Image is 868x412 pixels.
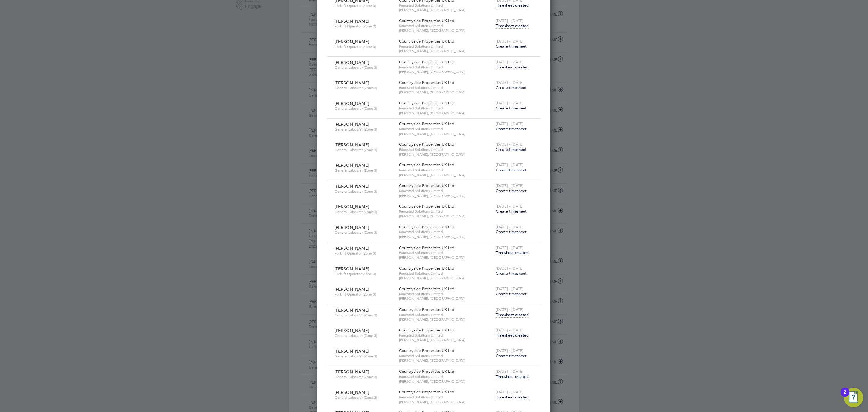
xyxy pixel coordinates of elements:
span: [PERSON_NAME], [GEOGRAPHIC_DATA] [399,8,493,12]
span: Randstad Solutions Limited [399,374,493,379]
span: Forklift Operator (Zone 3) [335,44,395,49]
span: Timesheet created [496,65,529,70]
span: [DATE] - [DATE] [496,286,524,291]
span: [PERSON_NAME], [GEOGRAPHIC_DATA] [399,255,493,260]
span: Timesheet created [496,3,529,8]
span: Randstad Solutions Limited [399,127,493,132]
span: Countryside Properties UK Ltd [399,286,454,291]
span: [DATE] - [DATE] [496,224,524,230]
span: Randstad Solutions Limited [399,65,493,70]
span: Randstad Solutions Limited [399,85,493,90]
span: General Labourer (Zone 3) [335,189,395,194]
span: Countryside Properties UK Ltd [399,162,454,167]
span: General Labourer (Zone 3) [335,210,395,214]
span: General Labourer (Zone 3) [335,86,395,90]
span: [DATE] - [DATE] [496,121,524,126]
span: [DATE] - [DATE] [496,183,524,188]
span: Create timesheet [496,44,527,49]
span: [DATE] - [DATE] [496,245,524,250]
span: [PERSON_NAME] [335,204,369,209]
span: [PERSON_NAME] [335,183,369,189]
span: Randstad Solutions Limited [399,168,493,173]
span: Countryside Properties UK Ltd [399,224,454,230]
span: [DATE] - [DATE] [496,100,524,106]
span: Countryside Properties UK Ltd [399,80,454,85]
span: Create timesheet [496,167,527,173]
span: [PERSON_NAME], [GEOGRAPHIC_DATA] [399,214,493,219]
span: Create timesheet [496,291,527,296]
span: Countryside Properties UK Ltd [399,328,454,333]
span: General Labourer (Zone 3) [335,230,395,235]
span: Forklift Operator (Zone 3) [335,3,395,8]
span: General Labourer (Zone 3) [335,313,395,318]
span: Countryside Properties UK Ltd [399,18,454,23]
span: Randstad Solutions Limited [399,44,493,49]
span: Countryside Properties UK Ltd [399,307,454,312]
span: [PERSON_NAME] [335,328,369,333]
span: General Labourer (Zone 3) [335,147,395,152]
span: [PERSON_NAME], [GEOGRAPHIC_DATA] [399,173,493,177]
span: General Labourer (Zone 3) [335,127,395,132]
span: [PERSON_NAME], [GEOGRAPHIC_DATA] [399,132,493,136]
span: Countryside Properties UK Ltd [399,369,454,374]
span: Create timesheet [496,271,527,276]
span: Randstad Solutions Limited [399,250,493,255]
span: Randstad Solutions Limited [399,106,493,111]
span: [PERSON_NAME], [GEOGRAPHIC_DATA] [399,193,493,198]
span: [DATE] - [DATE] [496,348,524,353]
span: [PERSON_NAME], [GEOGRAPHIC_DATA] [399,90,493,95]
span: General Labourer (Zone 3) [335,395,395,400]
span: [PERSON_NAME], [GEOGRAPHIC_DATA] [399,234,493,239]
span: Forklift Operator (Zone 3) [335,271,395,276]
span: [PERSON_NAME], [GEOGRAPHIC_DATA] [399,276,493,280]
span: [PERSON_NAME] [335,225,369,230]
span: Create timesheet [496,353,527,358]
span: Forklift Operator (Zone 3) [335,251,395,256]
span: [PERSON_NAME], [GEOGRAPHIC_DATA] [399,69,493,74]
span: [PERSON_NAME] [335,287,369,292]
span: [PERSON_NAME] [335,80,369,86]
span: Countryside Properties UK Ltd [399,389,454,395]
span: Forklift Operator (Zone 3) [335,24,395,29]
span: Randstad Solutions Limited [399,230,493,234]
span: General Labourer (Zone 3) [335,354,395,359]
span: [PERSON_NAME] [335,60,369,65]
span: [PERSON_NAME] [335,39,369,44]
span: [PERSON_NAME] [335,101,369,106]
span: [DATE] - [DATE] [496,59,524,65]
span: [PERSON_NAME], [GEOGRAPHIC_DATA] [399,296,493,301]
span: Randstad Solutions Limited [399,333,493,338]
span: [DATE] - [DATE] [496,369,524,374]
span: Countryside Properties UK Ltd [399,204,454,209]
span: Create timesheet [496,85,527,90]
span: [PERSON_NAME], [GEOGRAPHIC_DATA] [399,379,493,384]
span: Countryside Properties UK Ltd [399,245,454,250]
span: [DATE] - [DATE] [496,204,524,209]
span: Create timesheet [496,188,527,193]
span: [DATE] - [DATE] [496,328,524,333]
span: [PERSON_NAME] [335,142,369,147]
span: Timesheet created [496,374,529,379]
span: [PERSON_NAME], [GEOGRAPHIC_DATA] [399,358,493,363]
span: [PERSON_NAME], [GEOGRAPHIC_DATA] [399,111,493,116]
span: General Labourer (Zone 3) [335,65,395,70]
span: General Labourer (Zone 3) [335,106,395,111]
span: Countryside Properties UK Ltd [399,59,454,65]
span: Randstad Solutions Limited [399,353,493,358]
span: Forklift Operator (Zone 3) [335,292,395,297]
span: Countryside Properties UK Ltd [399,348,454,353]
span: Countryside Properties UK Ltd [399,142,454,147]
span: [DATE] - [DATE] [496,307,524,312]
span: Countryside Properties UK Ltd [399,183,454,188]
span: [PERSON_NAME] [335,307,369,313]
span: Timesheet created [496,250,529,255]
span: Randstad Solutions Limited [399,395,493,400]
span: Timesheet created [496,395,529,400]
span: [PERSON_NAME], [GEOGRAPHIC_DATA] [399,49,493,53]
span: General Labourer (Zone 3) [335,375,395,379]
span: Timesheet created [496,23,529,29]
span: [PERSON_NAME] [335,246,369,251]
span: Create timesheet [496,126,527,132]
span: Countryside Properties UK Ltd [399,39,454,44]
span: General Labourer (Zone 3) [335,333,395,338]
